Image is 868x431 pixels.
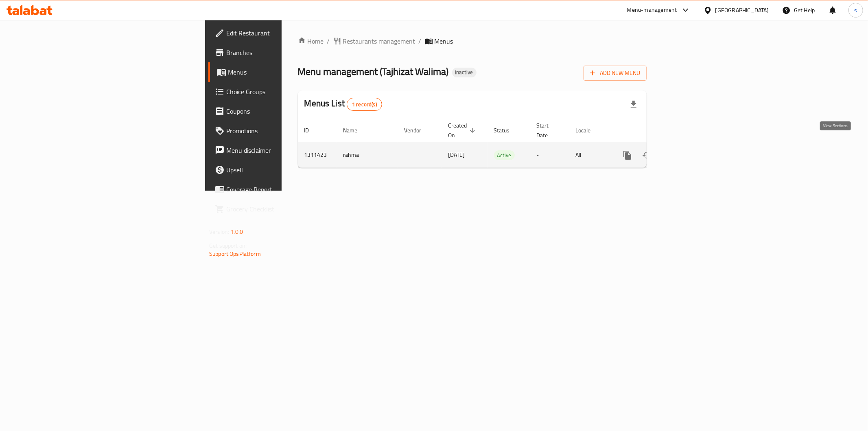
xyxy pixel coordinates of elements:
[208,199,350,219] a: Grocery Checklist
[226,165,343,175] span: Upsell
[494,125,520,135] span: Status
[333,36,415,46] a: Restaurants management
[584,66,647,81] button: Add New Menu
[208,43,350,62] a: Branches
[208,121,350,141] a: Promotions
[298,62,449,81] span: Menu management ( Tajhizat Walima )
[347,101,382,108] span: 1 record(s)
[226,48,343,57] span: Branches
[226,106,343,116] span: Coupons
[304,97,382,111] h2: Menus List
[435,36,453,46] span: Menus
[624,95,643,114] div: Export file
[226,87,343,97] span: Choice Groups
[494,150,515,160] div: Active
[343,125,368,135] span: Name
[590,68,640,78] span: Add New Menu
[226,204,343,214] span: Grocery Checklist
[618,145,637,165] button: more
[228,67,343,77] span: Menus
[298,36,647,46] nav: breadcrumb
[208,180,350,199] a: Coverage Report
[611,118,702,143] th: Actions
[230,226,243,237] span: 1.0.0
[419,36,422,46] li: /
[569,143,611,167] td: All
[298,118,702,168] table: enhanced table
[452,68,477,77] div: Inactive
[226,126,343,136] span: Promotions
[337,143,398,167] td: rahma
[576,125,601,135] span: Locale
[347,98,382,111] div: Total records count
[208,141,350,160] a: Menu disclaimer
[343,36,415,46] span: Restaurants management
[208,23,350,43] a: Edit Restaurant
[209,248,261,259] a: Support.OpsPlatform
[627,5,677,15] div: Menu-management
[209,226,229,237] span: Version:
[854,6,857,15] span: s
[404,125,432,135] span: Vendor
[226,28,343,38] span: Edit Restaurant
[448,121,478,140] span: Created On
[209,240,247,251] span: Get support on:
[208,101,350,121] a: Coupons
[304,125,320,135] span: ID
[715,6,769,15] div: [GEOGRAPHIC_DATA]
[208,62,350,82] a: Menus
[208,82,350,101] a: Choice Groups
[448,150,465,160] span: [DATE]
[208,160,350,180] a: Upsell
[537,121,560,140] span: Start Date
[226,145,343,155] span: Menu disclaimer
[494,151,515,160] span: Active
[530,143,569,167] td: -
[452,69,477,76] span: Inactive
[226,185,343,194] span: Coverage Report
[637,145,657,165] button: Change Status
